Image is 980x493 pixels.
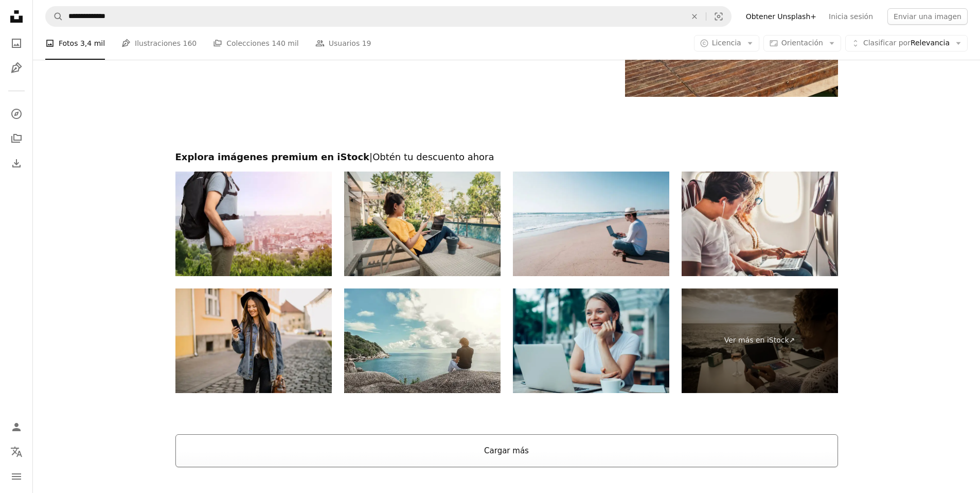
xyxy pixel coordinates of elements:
[121,27,197,60] a: Ilustraciones 160
[6,153,27,174] a: Historial de descargas
[863,38,950,48] span: Relevancia
[694,35,759,52] button: Licencia
[845,35,968,52] button: Clasificar porRelevancia
[46,7,63,26] button: Buscar en Unsplash
[6,104,27,124] a: Explorar
[887,8,968,25] button: Enviar una imagen
[45,6,732,27] form: Encuentra imágenes en todo el sitio
[6,417,27,437] a: Iniciar sesión / Registrarse
[513,288,669,393] img: Mujer bonita feliz trabajando en equipo portátil en Street Cafe
[6,6,27,29] a: Inicio — Unsplash
[315,27,371,60] a: Usuarios 19
[6,58,27,78] a: Ilustraciones
[344,172,501,276] img: Joven trabajando en su computadora de vacaciones cerca de la piscina.
[6,466,27,487] button: Menú
[6,128,27,149] a: Colecciones
[683,7,706,26] button: Borrar
[369,151,494,162] span: | Obtén tu descuento ahora
[682,288,838,393] a: Ver más en iStock↗
[781,39,823,47] span: Orientación
[272,38,299,49] span: 140 mil
[175,151,838,163] h2: Explora imágenes premium en iStock
[682,172,838,276] img: Viajeros felices pareja madre e hijo se sentan en el avión listo para disfrutar del vuelo con ord...
[6,441,27,462] button: Idioma
[740,8,823,25] a: Obtener Unsplash+
[175,172,332,276] img: hombre nómada digital que viaja por todo el mundo
[183,38,197,49] span: 160
[513,172,669,276] img: hombre sentado en la playa con una computadora portátil solo haciendo teletrabajo o trabajo remot...
[344,288,501,393] img: Hombre joven, el profesional independiente se asienta sobre un alto acantilado sobre el mar y tra...
[712,39,741,47] span: Licencia
[175,288,332,393] img: Mujer viajera usando su teléfono inteligente en la calle
[175,434,838,467] button: Cargar más
[706,7,731,26] button: Búsqueda visual
[863,39,911,47] span: Clasificar por
[213,27,299,60] a: Colecciones 140 mil
[362,38,371,49] span: 19
[6,33,27,54] a: Fotos
[823,8,879,25] a: Inicia sesión
[763,35,841,52] button: Orientación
